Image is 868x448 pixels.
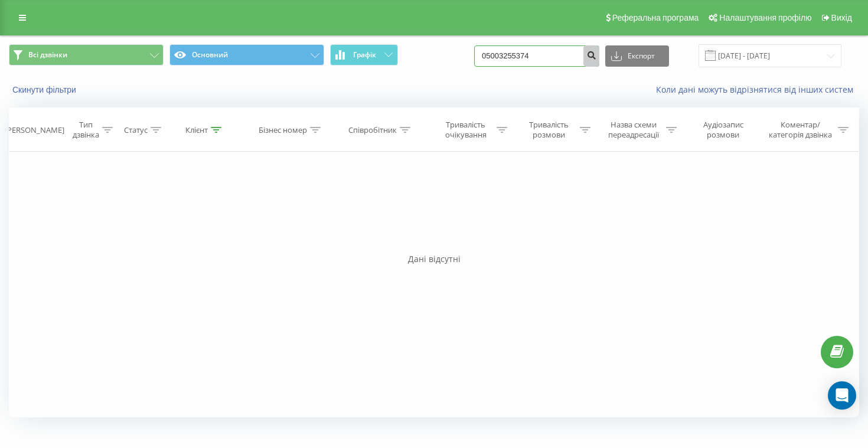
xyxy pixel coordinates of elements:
[474,45,599,67] input: Пошук за номером
[9,253,859,265] div: Дані відсутні
[656,84,859,95] a: Коли дані можуть відрізнятися вiд інших систем
[9,84,82,95] button: Скинути фільтри
[330,44,398,66] button: Графік
[438,120,494,140] div: Тривалість очікування
[9,44,164,66] button: Всі дзвінки
[719,13,811,22] span: Налаштування профілю
[766,120,835,140] div: Коментар/категорія дзвінка
[185,125,208,135] div: Клієнт
[259,125,307,135] div: Бізнес номер
[5,125,64,135] div: [PERSON_NAME]
[831,13,852,22] span: Вихід
[353,51,376,59] span: Графік
[348,125,397,135] div: Співробітник
[28,50,67,60] span: Всі дзвінки
[612,13,699,22] span: Реферальна програма
[169,44,324,66] button: Основний
[124,125,148,135] div: Статус
[73,120,99,140] div: Тип дзвінка
[690,120,756,140] div: Аудіозапис розмови
[828,381,856,410] div: Open Intercom Messenger
[521,120,577,140] div: Тривалість розмови
[604,120,663,140] div: Назва схеми переадресації
[605,45,669,67] button: Експорт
